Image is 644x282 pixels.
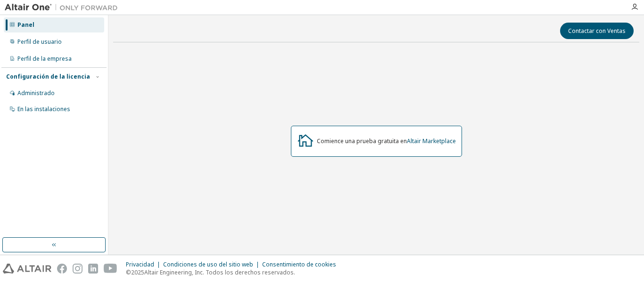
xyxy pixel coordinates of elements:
[88,264,98,274] img: linkedin.svg
[126,260,154,268] font: Privacidad
[131,268,144,276] font: 2025
[568,27,626,35] font: Contactar con Ventas
[57,264,67,274] img: facebook.svg
[17,105,70,113] font: En las instalaciones
[317,137,407,145] font: Comience una prueba gratuita en
[73,264,83,274] img: instagram.svg
[163,260,253,268] font: Condiciones de uso del sitio web
[6,73,90,81] font: Configuración de la licencia
[3,264,51,274] img: altair_logo.svg
[17,21,34,29] font: Panel
[144,268,295,276] font: Altair Engineering, Inc. Todos los derechos reservados.
[407,137,456,145] a: Altair Marketplace
[560,23,634,39] button: Contactar con Ventas
[17,55,72,63] font: Perfil de la empresa
[5,3,123,12] img: Altair Uno
[126,268,131,276] font: ©
[17,38,62,46] font: Perfil de usuario
[17,89,55,97] font: Administrado
[104,264,117,274] img: youtube.svg
[262,260,336,268] font: Consentimiento de cookies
